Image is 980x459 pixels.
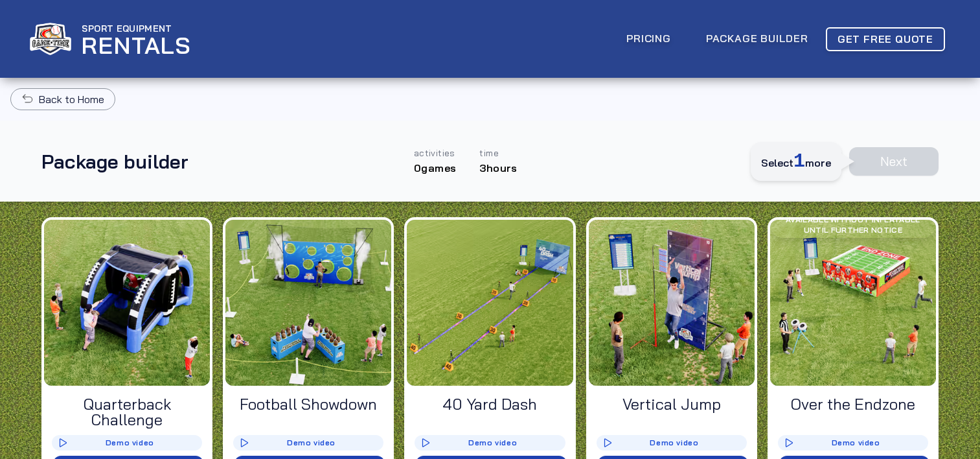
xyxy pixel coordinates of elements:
[10,88,115,110] a: Back to Home
[415,435,565,451] button: Image of 40 Yard Dash 40 Yard Dash Add to order
[82,22,192,35] div: Sport Equipment
[479,147,498,160] h3: Time
[39,91,104,107] span: Back to Home
[599,396,744,412] h4: Vertical Jump
[233,435,383,451] button: Image of Football Showdown Football Showdown Add to order
[479,160,517,176] p: hours
[826,27,945,51] a: Get Free quote
[414,147,455,160] h3: Activities
[793,150,805,172] span: 1
[82,32,192,58] div: Rentals
[52,435,202,451] button: Image of Quarterback Challenge Quarterback Challenge Add to order
[414,160,456,176] p: games
[44,220,210,386] img: Image of Quarterback Challenge
[479,161,486,174] span: 3
[41,150,188,173] h1: Package builder
[761,150,831,173] p: Select more
[589,220,755,386] img: Image of Vertical Jump
[781,396,926,412] h4: Over the Endzone
[54,396,199,427] h4: Quarterback Challenge
[417,396,562,412] h4: 40 Yard Dash
[236,396,381,412] h4: Football Showdown
[614,23,683,55] a: Pricing
[30,23,71,55] img: GameTime logo
[30,19,192,58] a: Home
[770,220,936,386] img: Image of Over the Endzone
[597,435,747,451] button: Image of Vertical Jump Vertical Jump Add to order
[778,435,928,451] button: AVAILABLE WITHOUT INFLATABLE UNTIL FURTHER NOTICE Image of Over the Endzone Over the Endzone Add ...
[407,220,573,386] img: Image of 40 Yard Dash
[414,161,421,174] span: 0
[849,147,939,176] button: Next
[694,23,821,55] a: Package Builder
[225,220,391,386] img: Image of Football Showdown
